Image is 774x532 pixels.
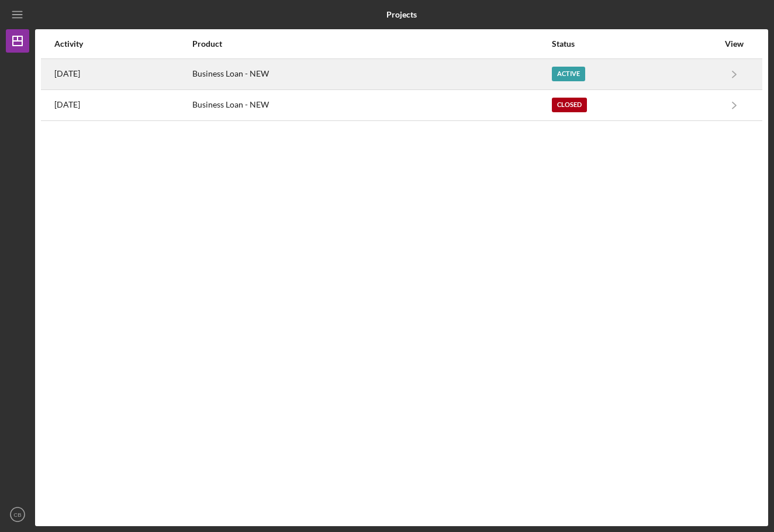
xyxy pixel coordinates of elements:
div: Active [552,67,585,81]
div: Status [552,39,718,49]
div: View [720,39,749,49]
div: Activity [54,39,191,49]
b: Projects [386,10,417,19]
text: CB [13,512,21,518]
div: Closed [552,98,587,112]
time: 2025-06-23 18:26 [54,100,80,109]
button: CB [6,503,29,526]
div: Business Loan - NEW [192,60,551,89]
time: 2025-08-15 16:18 [54,69,80,78]
div: Business Loan - NEW [192,91,551,120]
div: Product [192,39,551,49]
